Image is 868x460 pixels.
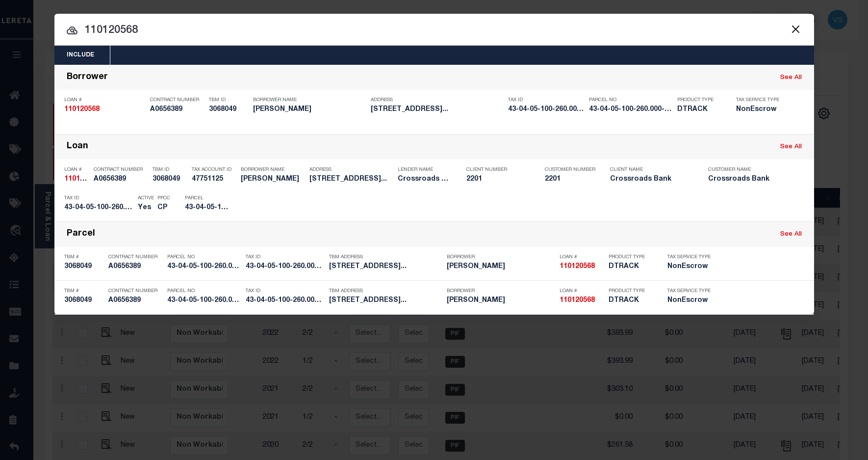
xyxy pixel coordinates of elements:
p: Parcel [185,195,229,201]
h5: 110120568 [64,106,145,114]
p: Tax ID [246,288,324,294]
h5: 43-04-05-100-260.000-025 [508,106,584,114]
h5: A0656389 [150,106,204,114]
h5: A0656389 [108,297,162,305]
p: Contract Number [94,167,148,173]
h5: 3068049 [209,106,248,114]
input: Start typing... [54,22,814,39]
p: Contract Number [108,288,162,294]
p: Customer Name [708,167,791,173]
p: Loan # [560,288,604,294]
strong: 110120568 [64,176,100,183]
h5: A0656389 [94,175,148,184]
p: Tax ID [246,254,324,260]
h5: NonEscrow [667,263,712,271]
p: Parcel No [167,288,241,294]
h5: 43-04-05-100-260.000-025 [246,297,324,305]
div: Loan [67,141,88,153]
p: Borrower Name [241,167,305,173]
p: Address [309,167,393,173]
p: Client Name [610,167,693,173]
h5: 43-04-05-100-260.000-025 [246,263,324,271]
p: Tax Service Type [736,97,785,103]
h5: 110120568 [560,297,604,305]
p: Tax Service Type [667,288,712,294]
strong: 110120568 [64,106,100,113]
h5: 917 E Northshore Drive Syracuse... [329,297,442,305]
a: See All [780,75,802,81]
h5: 3068049 [64,297,103,305]
h5: 43-04-05-100-260.000-025 [185,204,229,212]
h5: 43-04-05-100-260.000-025 [167,263,241,271]
h5: Richard E Geyer [253,106,366,114]
p: Address [371,97,503,103]
h5: 43-04-05-100-260.000-025 [64,204,133,212]
strong: 110120568 [560,263,595,270]
h5: 3068049 [64,263,103,271]
p: Loan # [560,254,604,260]
p: Lender Name [398,167,452,173]
h5: 110120568 [64,175,89,184]
p: PPCC [157,195,170,201]
p: TBM Address [329,288,442,294]
h5: A0656389 [108,263,162,271]
strong: 110120568 [560,297,595,304]
p: Parcel No [589,97,672,103]
h5: CP [157,204,170,212]
h5: RICHARD GEYER [241,175,305,184]
div: Parcel [67,229,95,240]
p: Client Number [466,167,530,173]
h5: NonEscrow [667,297,712,305]
h5: NonEscrow [736,106,785,114]
p: Tax ID [508,97,584,103]
p: TBM ID [153,167,187,173]
h5: 2201 [466,175,530,184]
p: Product Type [609,254,653,260]
p: Contract Number [108,254,162,260]
a: See All [780,231,802,238]
h5: 43-04-05-100-260.000-025 [589,106,672,114]
h5: DTRACK [609,263,653,271]
h5: 110120568 [560,263,604,271]
p: Product Type [677,97,721,103]
h5: Crossroads Bank [398,175,452,184]
h5: 3068049 [153,175,187,184]
p: Contract Number [150,97,204,103]
p: TBM # [64,288,103,294]
h5: 917 E Northshore Drive Syracuse... [309,175,393,184]
p: Tax ID [64,195,133,201]
h5: 47751125 [192,175,236,184]
h5: 917 E Northshore Drive Syracuse... [329,263,442,271]
h5: Crossroads Bank [708,175,791,184]
p: Loan # [64,167,89,173]
h5: 43-04-05-100-260.000-025 [167,297,241,305]
p: Tax Account ID [192,167,236,173]
button: Close [790,23,802,35]
div: Borrower [67,72,108,83]
h5: Richard E Geyer [447,297,555,305]
p: Borrower Name [253,97,366,103]
button: Include [54,46,106,65]
a: See All [780,144,802,150]
p: Active [138,195,154,201]
h5: DTRACK [677,106,721,114]
p: Product Type [609,288,653,294]
h5: Richard E Geyer [447,263,555,271]
h5: Crossroads Bank [610,175,693,184]
p: TBM ID [209,97,248,103]
h5: DTRACK [609,297,653,305]
p: Borrower [447,288,555,294]
h5: 917 E Northshore Drive Syracuse... [371,106,503,114]
p: Loan # [64,97,145,103]
p: Parcel No [167,254,241,260]
h5: Yes [138,204,153,212]
p: Tax Service Type [667,254,712,260]
p: TBM # [64,254,103,260]
h5: 2201 [545,175,594,184]
p: Customer Number [545,167,595,173]
p: TBM Address [329,254,442,260]
p: Borrower [447,254,555,260]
